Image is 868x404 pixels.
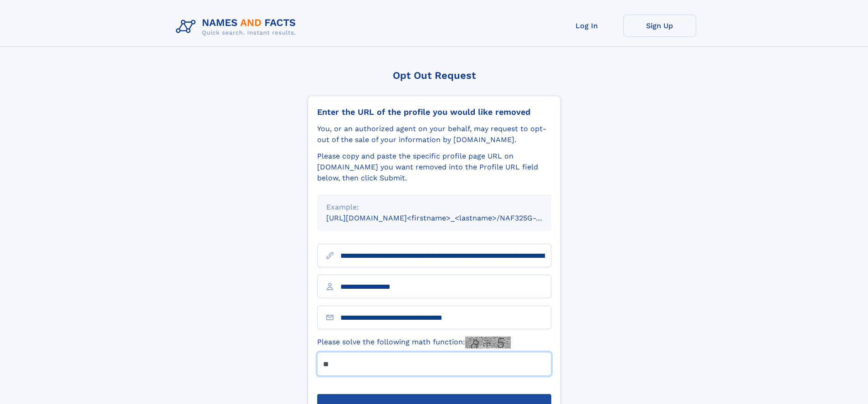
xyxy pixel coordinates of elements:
[550,15,623,37] a: Log In
[317,151,551,184] div: Please copy and paste the specific profile page URL on [DOMAIN_NAME] you want removed into the Pr...
[317,123,551,145] div: You, or an authorized agent on your behalf, may request to opt-out of the sale of your informatio...
[326,214,569,222] small: [URL][DOMAIN_NAME]<firstname>_<lastname>/NAF325G-xxxxxxxx
[172,15,303,39] img: Logo Names and Facts
[317,107,551,117] div: Enter the URL of the profile you would like removed
[317,337,511,348] label: Please solve the following math function:
[308,70,561,81] div: Opt Out Request
[326,202,542,213] div: Example:
[623,15,696,37] a: Sign Up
